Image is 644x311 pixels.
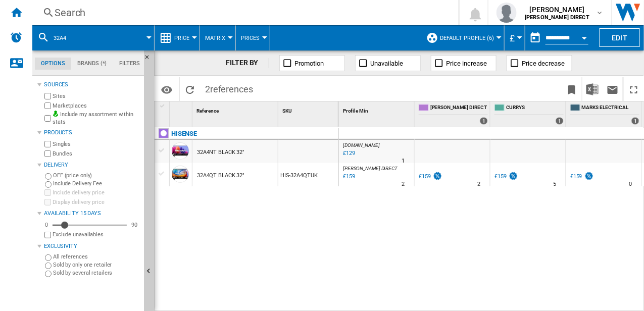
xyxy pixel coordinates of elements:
[568,101,641,127] div: MARKS ELECTRICAL 1 offers sold by MARKS ELECTRICAL
[525,5,589,15] span: [PERSON_NAME]
[569,172,594,182] div: £159
[53,269,140,277] label: Sold by several retailers
[53,140,140,148] label: Singles
[402,179,405,189] div: Delivery Time : 2 days
[196,108,219,114] span: Reference
[174,25,194,50] button: Price
[341,101,414,117] div: Profile Min Sort None
[430,104,488,113] span: [PERSON_NAME] DIRECT
[205,35,225,41] span: Matrix
[44,199,51,205] input: Display delivery price
[497,3,517,23] img: profile.jpg
[582,77,603,101] button: Download in Excel
[45,263,52,269] input: Sold by only one retailer
[505,25,525,50] md-menu: Currency
[279,55,345,71] button: Promotion
[53,111,59,117] img: mysite-bg-18x18.png
[144,50,156,69] button: Hide
[45,254,52,261] input: All references
[556,117,564,125] div: 1 offers sold by CURRYS
[194,101,278,117] div: Sort None
[54,25,76,50] button: 32a4
[419,173,431,180] div: £159
[35,58,71,70] md-tab-item: Options
[447,60,487,67] span: Price increase
[525,28,546,48] button: md-calendar
[341,148,355,159] div: Last updated : Thursday, 21 August 2025 10:07
[44,93,51,99] input: Sites
[562,77,582,101] button: Bookmark this report
[440,25,499,50] button: Default profile (6)
[53,111,140,126] label: Include my assortment within stats
[45,181,52,188] input: Include Delivery Fee
[417,172,442,182] div: £159
[343,108,368,114] span: Profile Min
[210,84,253,94] span: references
[507,55,572,71] button: Price decrease
[44,210,140,218] div: Availability 15 Days
[129,221,140,229] div: 90
[53,253,140,261] label: All references
[343,166,398,171] span: [PERSON_NAME] DIRECT
[44,189,51,196] input: Include delivery price
[355,55,421,71] button: Unavailable
[631,117,639,125] div: 1 offers sold by MARKS ELECTRICAL
[172,101,192,117] div: Sort None
[200,77,258,98] span: 2
[53,231,140,238] label: Exclude unavailables
[44,102,51,109] input: Marketplaces
[493,172,518,182] div: £159
[586,83,599,95] img: excel-24x24.png
[37,25,149,50] div: 32a4
[174,35,189,41] span: Price
[629,179,632,189] div: Delivery Time : 0 day
[508,172,518,180] img: promotionV3.png
[44,161,140,169] div: Delivery
[295,60,324,67] span: Promotion
[54,35,66,41] span: 32a4
[341,172,355,182] div: Last updated : Thursday, 21 August 2025 06:47
[44,129,140,137] div: Products
[480,117,488,125] div: 1 offers sold by HUGHES DIRECT
[280,101,338,117] div: Sort None
[45,271,52,277] input: Sold by several retailers
[506,104,564,113] span: CURRYS
[280,101,338,117] div: SKU Sort None
[510,25,520,50] button: £
[44,242,140,250] div: Exclusivity
[477,179,480,189] div: Delivery Time : 2 days
[241,25,265,50] button: Prices
[194,101,278,117] div: Reference Sort None
[440,35,494,41] span: Default profile (6)
[624,77,644,101] button: Maximize
[426,25,499,50] div: Default profile (6)
[53,92,140,100] label: Sites
[205,25,230,50] button: Matrix
[171,128,197,140] div: Click to filter on that brand
[553,179,556,189] div: Delivery Time : 5 days
[44,81,140,89] div: Sources
[53,220,127,230] md-slider: Availability
[575,27,593,45] button: Open calendar
[113,58,146,70] md-tab-item: Filters
[494,173,507,180] div: £159
[241,35,260,41] span: Prices
[402,156,405,166] div: Delivery Time : 1 day
[582,104,639,113] span: MARKS ELECTRICAL
[53,150,140,158] label: Bundles
[53,180,140,187] label: Include Delivery Fee
[417,101,490,127] div: [PERSON_NAME] DIRECT 1 offers sold by HUGHES DIRECT
[160,25,194,50] div: Price
[53,172,140,179] label: OFF (price only)
[53,198,140,206] label: Display delivery price
[197,141,244,164] div: 32A4NT BLACK 32"
[341,101,414,117] div: Sort None
[180,77,200,101] button: Reload
[522,60,565,67] span: Price decrease
[44,232,51,238] input: Display delivery price
[157,80,177,98] button: Options
[197,164,244,187] div: 32A4QT BLACK 32"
